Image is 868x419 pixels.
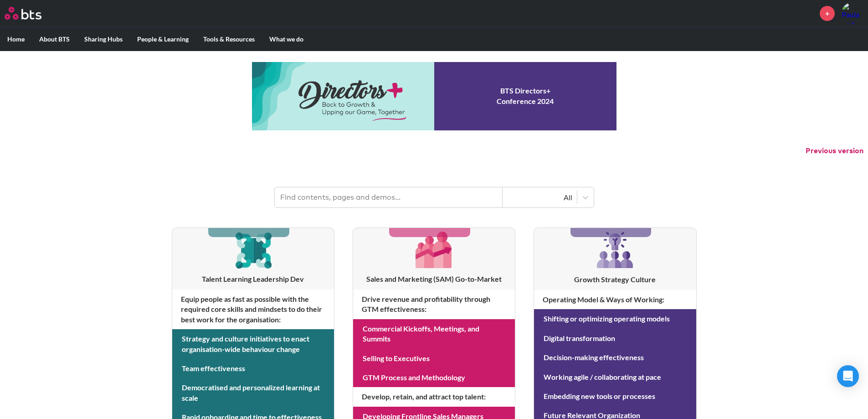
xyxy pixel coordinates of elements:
[231,228,275,271] img: [object Object]
[77,27,130,51] label: Sharing Hubs
[262,27,311,51] label: What we do
[353,290,515,319] h4: Drive revenue and profitability through GTM effectiveness :
[275,187,503,207] input: Find contents, pages and demos...
[534,290,696,309] h4: Operating Model & Ways of Working :
[842,2,863,24] img: Paula Ghilardotti
[5,7,58,20] a: Go home
[5,7,41,20] img: BTS Logo
[820,6,835,21] a: +
[252,62,616,130] a: Conference 2024
[842,2,863,24] a: Profile
[806,146,863,156] button: Previous version
[534,274,696,285] h3: Growth Strategy Culture
[507,192,572,202] div: All
[353,274,515,284] h3: Sales and Marketing (SAM) Go-to-Market
[172,274,334,284] h3: Talent Learning Leadership Dev
[172,290,334,329] h4: Equip people as fast as possible with the required core skills and mindsets to do their best work...
[353,387,515,406] h4: Develop, retain, and attract top talent :
[412,228,456,271] img: [object Object]
[593,228,637,272] img: [object Object]
[837,365,859,387] div: Open Intercom Messenger
[196,27,262,51] label: Tools & Resources
[32,27,77,51] label: About BTS
[130,27,196,51] label: People & Learning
